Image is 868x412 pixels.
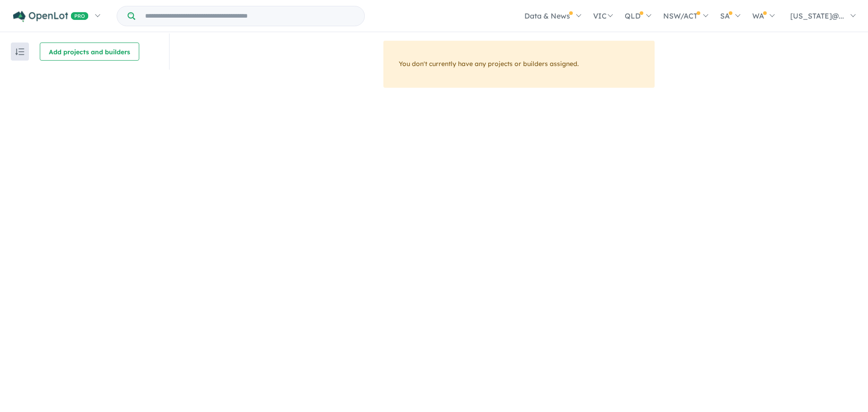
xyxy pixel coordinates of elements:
[383,41,655,88] div: You don't currently have any projects or builders assigned.
[15,48,24,55] img: sort.svg
[40,43,139,61] button: Add projects and builders
[790,11,844,20] span: [US_STATE]@...
[13,11,89,22] img: Openlot PRO Logo White
[137,6,363,26] input: Try estate name, suburb, builder or developer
